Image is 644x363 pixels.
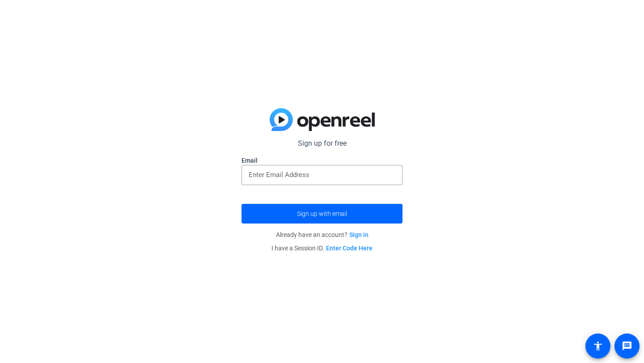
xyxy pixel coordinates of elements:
mat-icon: message [622,341,632,351]
p: Sign up for free [241,138,402,149]
span: I have a Session ID. [271,245,373,252]
a: Sign in [349,231,369,238]
input: Enter Email Address [249,169,395,180]
button: Sign up with email [241,204,402,224]
img: blue-gradient.svg [270,108,375,131]
mat-icon: accessibility [593,341,603,351]
label: Email [241,156,402,165]
span: Already have an account? [276,231,369,238]
a: Enter Code Here [326,245,373,252]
